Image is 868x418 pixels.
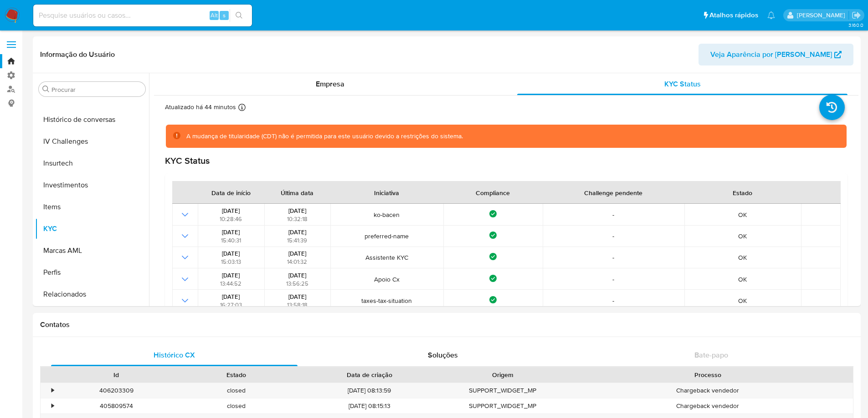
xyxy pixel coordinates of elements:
p: mariana.godoy@mercadopago.com.br [797,11,848,20]
div: [DATE] 08:15:13 [296,398,443,413]
div: SUPPORT_WIDGET_MP [443,383,563,398]
div: Chargeback vendedor [563,398,853,413]
button: Histórico de conversas [35,109,149,131]
div: closed [176,398,296,413]
button: IV Challenges [35,131,149,152]
h1: Informação do Usuário [40,50,115,59]
div: Chargeback vendedor [563,383,853,398]
button: Items [35,196,149,218]
span: Atalhos rápidos [709,10,758,20]
span: KYC Status [664,79,701,89]
button: Insurtech [35,152,149,174]
div: • [51,402,54,410]
span: Veja Aparência por [PERSON_NAME] [710,44,832,65]
div: Id [63,370,170,379]
div: 406203309 [56,383,176,398]
div: closed [176,383,296,398]
button: Relacionados [35,283,149,305]
span: Alt [211,11,218,20]
div: [DATE] 08:13:59 [296,383,443,398]
button: Veja Aparência por [PERSON_NAME] [699,44,853,65]
span: Histórico CX [154,350,195,360]
button: search-icon [230,9,248,22]
div: Estado [183,370,290,379]
div: Data de criação [303,370,437,379]
span: Soluções [428,350,458,360]
button: KYC [35,218,149,240]
div: Origem [449,370,556,379]
a: Sair [852,10,861,20]
span: Empresa [316,79,344,89]
button: Investimentos [35,174,149,196]
div: • [51,386,54,395]
span: Bate-papo [694,350,728,360]
button: Perfis [35,262,149,283]
h1: Contatos [40,320,853,329]
p: Atualizado há 44 minutos [165,103,236,111]
a: Notificações [767,11,775,19]
input: Pesquise usuários ou casos... [33,10,252,21]
button: Marcas AML [35,240,149,262]
button: Procurar [42,86,50,93]
div: Processo [569,370,847,379]
span: s [223,11,226,20]
div: 405809574 [56,398,176,413]
input: Procurar [51,86,142,94]
div: SUPPORT_WIDGET_MP [443,398,563,413]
